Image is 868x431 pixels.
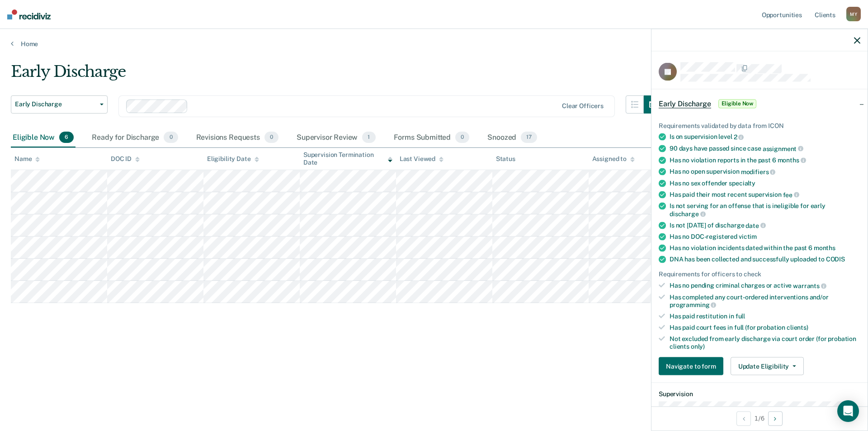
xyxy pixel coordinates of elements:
span: clients) [787,324,808,331]
a: Home [11,40,857,48]
div: Has no sex offender [670,179,860,187]
div: Has completed any court-ordered interventions and/or [670,293,860,308]
button: Update Eligibility [731,357,804,375]
div: Has paid court fees in full (for probation [670,324,860,332]
div: Open Intercom Messenger [837,400,859,422]
div: Early Discharge [11,62,662,88]
span: modifiers [741,168,776,175]
span: months [814,244,835,251]
div: Has paid restitution in [670,313,860,320]
img: Recidiviz [7,9,51,19]
span: 1 [362,132,375,143]
span: only) [691,342,705,350]
div: Requirements validated by data from ICON [659,122,860,129]
span: Early Discharge [659,99,711,108]
div: 90 days have passed since case [670,145,860,153]
div: DOC ID [111,155,140,163]
div: Early DischargeEligible Now [651,89,868,118]
div: Assigned to [592,155,635,163]
dt: Supervision [659,390,860,398]
span: 0 [264,132,278,143]
div: Supervisor Review [295,128,377,148]
span: specialty [729,179,755,186]
span: 0 [164,132,178,143]
div: Status [496,155,515,163]
div: Requirements for officers to check [659,270,860,278]
div: Last Viewed [400,155,443,163]
div: Is not serving for an offense that is ineligible for early [670,202,860,218]
span: warrants [793,282,826,289]
div: Revisions Requests [194,128,280,148]
div: Has paid their most recent supervision [670,190,860,199]
div: Is on supervision level [670,133,860,141]
div: Eligibility Date [207,155,259,163]
div: Is not [DATE] of discharge [670,221,860,229]
span: Eligible Now [718,99,757,108]
div: 1 / 6 [651,406,868,430]
div: M Y [846,7,861,21]
span: discharge [670,210,706,218]
div: Has no pending criminal charges or active [670,282,860,290]
div: Supervision Termination Date [303,151,392,166]
div: DNA has been collected and successfully uploaded to [670,256,860,263]
span: 17 [521,132,537,143]
span: fee [783,191,799,198]
div: Snoozed [486,128,539,148]
span: months [778,156,806,164]
div: Not excluded from early discharge via court order (for probation clients [670,335,860,350]
div: Clear officers [562,102,604,110]
span: 6 [59,132,74,143]
span: programming [670,301,716,308]
div: Has no violation reports in the past 6 [670,156,860,164]
div: Name [14,155,40,163]
span: victim [739,233,757,240]
span: 2 [734,133,744,141]
span: Early Discharge [15,100,96,108]
span: full [736,313,745,320]
div: Forms Submitted [392,128,472,148]
button: Previous Opportunity [736,411,751,426]
span: 0 [455,132,469,143]
div: Eligible Now [11,128,75,148]
div: Has no open supervision [670,168,860,176]
a: Navigate to form [659,357,727,375]
div: Has no violation incidents dated within the past 6 [670,244,860,252]
span: assignment [763,145,803,152]
div: Has no DOC-registered [670,233,860,241]
div: Ready for Discharge [90,128,179,148]
button: Next Opportunity [768,411,783,426]
span: date [745,222,765,229]
button: Navigate to form [659,357,723,375]
span: CODIS [826,256,845,263]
